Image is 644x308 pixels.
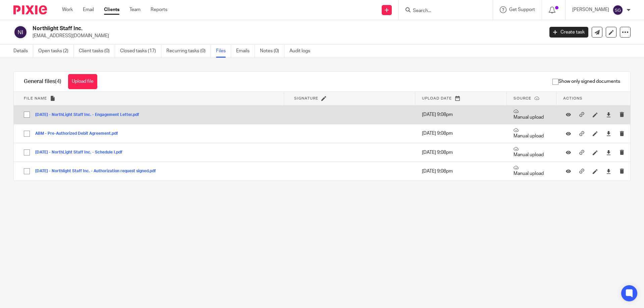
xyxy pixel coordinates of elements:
[606,111,611,118] a: Download
[289,45,315,58] a: Audit logs
[549,27,588,38] a: Create task
[83,6,94,13] a: Email
[294,97,318,100] span: Signature
[24,97,47,100] span: File name
[20,127,33,140] input: Select
[509,7,535,12] span: Get Support
[236,45,255,58] a: Emails
[68,74,97,89] button: Upload file
[606,149,611,156] a: Download
[104,6,119,13] a: Clients
[514,128,550,139] p: Manual upload
[62,6,73,13] a: Work
[13,5,47,14] img: Pixie
[55,79,61,84] span: (4)
[13,25,28,39] img: svg%3E
[606,168,611,175] a: Download
[20,146,33,159] input: Select
[35,169,161,174] button: [DATE] - Northlight Staff Inc. - Authorization request signed.pdf
[35,131,123,136] button: ABM - Pre-Authorized Debit Agreement.pdf
[13,45,33,58] a: Details
[563,97,583,100] span: Actions
[572,6,609,13] p: [PERSON_NAME]
[151,6,167,13] a: Reports
[514,165,550,177] p: Manual upload
[422,168,500,175] p: [DATE] 9:08pm
[166,45,211,58] a: Recurring tasks (0)
[260,45,284,58] a: Notes (0)
[422,111,500,118] p: [DATE] 9:08pm
[35,113,144,117] button: [DATE] - NorthLight Staff Inc. - Engagement Letter.pdf
[20,108,33,121] input: Select
[606,130,611,137] a: Download
[514,97,531,100] span: Source
[33,25,438,32] h2: Northlight Staff Inc.
[216,45,231,58] a: Files
[20,165,33,178] input: Select
[552,78,620,85] span: Show only signed documents
[412,8,473,14] input: Search
[422,149,500,156] p: [DATE] 9:08pm
[35,150,127,155] button: [DATE] - NorthLight Staff Inc. - Schedule I.pdf
[422,130,500,137] p: [DATE] 9:08pm
[129,6,141,13] a: Team
[120,45,161,58] a: Closed tasks (17)
[514,109,550,121] p: Manual upload
[38,45,74,58] a: Open tasks (2)
[612,5,623,15] img: svg%3E
[33,33,539,39] p: [EMAIL_ADDRESS][DOMAIN_NAME]
[79,45,115,58] a: Client tasks (0)
[24,78,61,85] h1: General files
[514,146,550,158] p: Manual upload
[422,97,452,100] span: Upload date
